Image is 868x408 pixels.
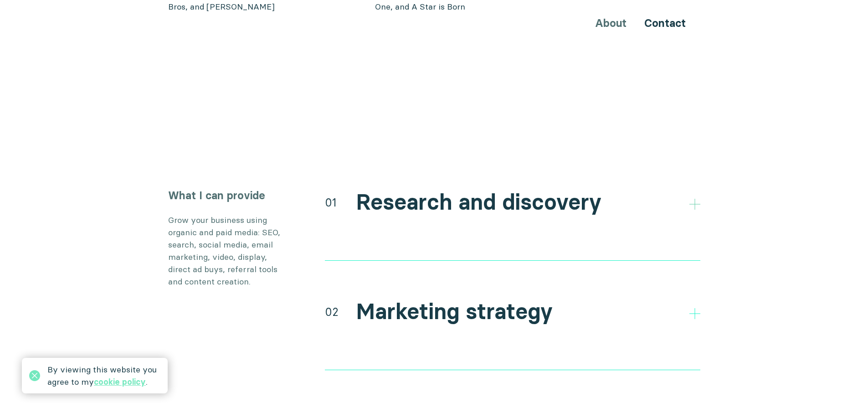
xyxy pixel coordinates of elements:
[644,16,686,30] a: Contact
[94,377,146,387] a: cookie policy
[325,194,337,211] div: 01
[356,189,601,216] h2: Research and discovery
[325,304,339,320] div: 02
[47,363,160,388] div: By viewing this website you agree to my .
[168,188,287,203] h3: What I can provide
[356,299,553,325] h2: Marketing strategy
[168,214,287,288] p: Grow your business using organic and paid media: SEO, search, social media, email marketing, vide...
